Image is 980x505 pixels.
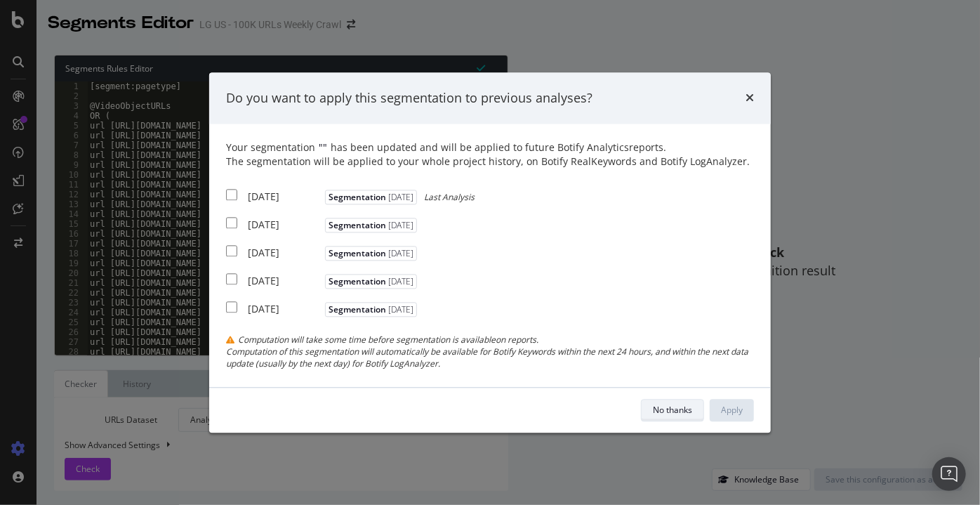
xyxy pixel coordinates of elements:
div: times [746,89,754,107]
span: Segmentation [325,218,417,233]
div: Do you want to apply this segmentation to previous analyses? [226,89,592,107]
span: [DATE] [386,248,413,260]
div: modal [209,72,771,433]
div: [DATE] [248,218,322,232]
div: No thanks [653,404,692,416]
div: Computation of this segmentation will automatically be available for Botify Keywords within the n... [226,346,754,370]
button: No thanks [641,399,704,421]
span: Segmentation [325,275,417,289]
div: [DATE] [248,275,322,289]
div: Apply [721,404,743,416]
span: [DATE] [386,276,413,288]
span: Last Analysis [424,192,475,204]
div: [DATE] [248,247,322,261]
span: Segmentation [325,303,417,317]
span: Segmentation [325,190,417,205]
span: Segmentation [325,247,417,261]
span: Computation will take some time before segmentation is available on reports. [238,334,538,346]
div: Open Intercom Messenger [932,457,966,491]
span: [DATE] [386,304,413,316]
span: [DATE] [386,220,413,232]
span: " " [319,141,327,155]
span: [DATE] [386,192,413,204]
div: Your segmentation has been updated and will be applied to future Botify Analytics reports. [226,141,754,169]
div: The segmentation will be applied to your whole project history, on Botify RealKeywords and Botify... [226,155,754,169]
div: [DATE] [248,303,322,317]
div: [DATE] [248,190,322,204]
button: Apply [710,399,754,421]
